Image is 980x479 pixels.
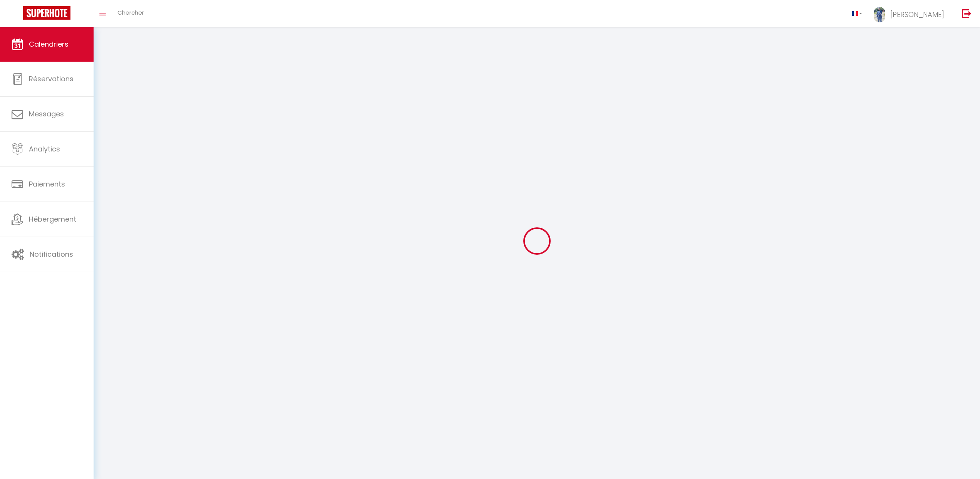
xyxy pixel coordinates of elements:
[30,249,73,259] span: Notifications
[29,214,76,224] span: Hébergement
[890,10,944,19] span: [PERSON_NAME]
[29,74,74,84] span: Réservations
[29,39,69,49] span: Calendriers
[962,8,972,18] img: logout
[29,109,64,119] span: Messages
[29,144,60,154] span: Analytics
[29,179,65,189] span: Paiements
[23,6,70,20] img: Super Booking
[117,8,144,17] span: Chercher
[874,7,885,22] img: ...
